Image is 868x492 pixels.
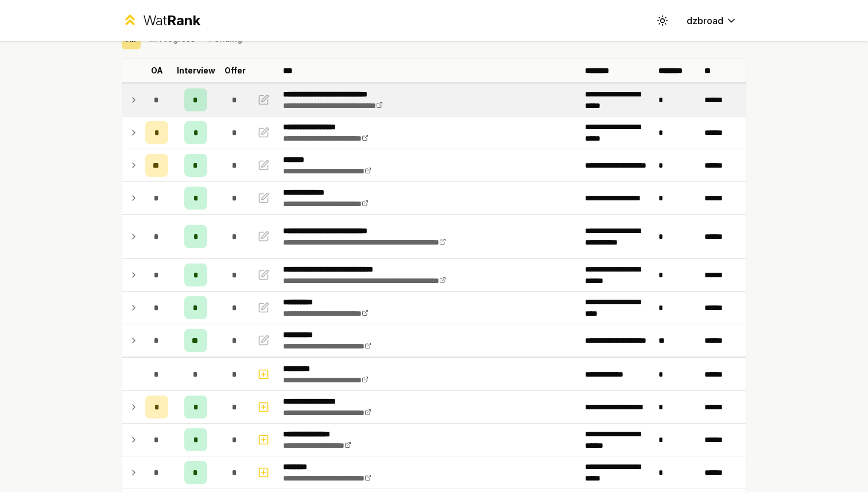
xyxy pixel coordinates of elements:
[143,11,200,30] div: Wat
[177,65,215,76] p: Interview
[122,11,200,30] a: WatRank
[151,65,163,76] p: OA
[677,10,746,31] button: dzbroad
[687,14,723,28] span: dzbroad
[167,12,200,29] span: Rank
[224,65,246,76] p: Offer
